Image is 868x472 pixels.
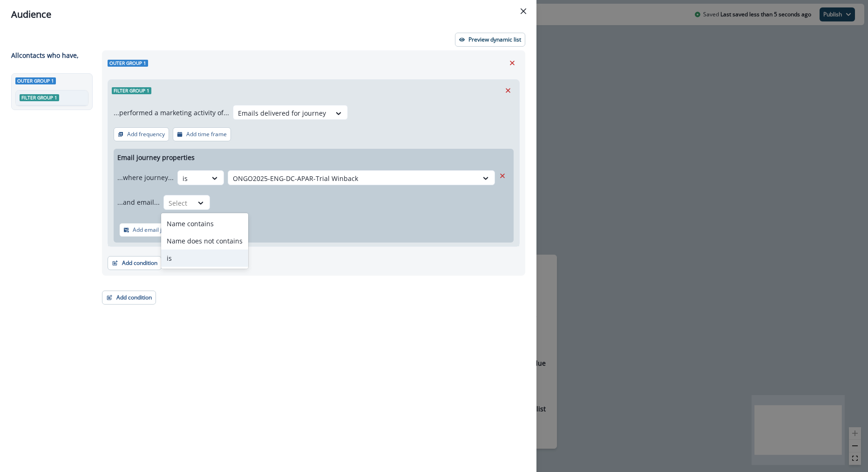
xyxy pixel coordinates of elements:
div: Name does not contains [161,232,248,250]
p: ...performed a marketing activity of... [114,108,229,118]
p: Preview dynamic list [468,36,521,43]
div: Audience [11,7,525,21]
div: is [161,250,248,267]
p: Email journey properties [117,153,195,162]
button: Add frequency [114,127,169,141]
button: Add condition [108,256,162,270]
p: All contact s who have, [11,50,79,60]
span: Outer group 1 [15,77,56,84]
button: Close [516,4,531,19]
button: Add condition [102,291,156,305]
p: Add frequency [127,131,165,138]
span: Filter group 1 [112,87,151,94]
p: ...where journey... [117,173,174,182]
div: Name contains [161,215,248,232]
span: Outer group 1 [108,60,148,67]
button: Add time frame [173,127,231,141]
p: Add email journey property [133,227,203,233]
p: ...and email... [117,197,160,207]
p: Add time frame [186,131,227,138]
button: Remove [505,56,520,70]
span: Filter group 1 [20,94,59,101]
button: Remove [495,169,510,183]
button: Preview dynamic list [455,33,525,47]
button: Remove [501,83,515,97]
button: Add email journey property [119,223,208,237]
